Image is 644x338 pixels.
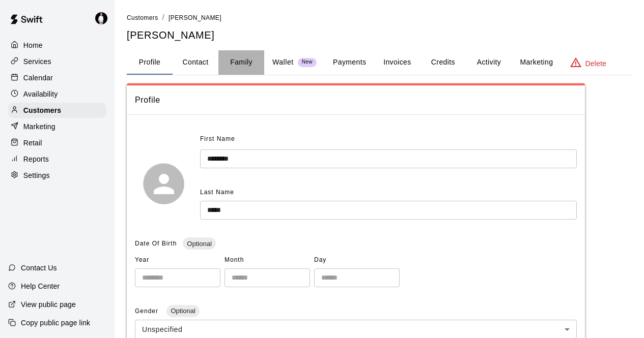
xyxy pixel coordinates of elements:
[127,50,173,75] button: Profile
[8,70,106,85] a: Calendar
[173,50,218,75] button: Contact
[23,138,42,148] p: Retail
[93,8,115,28] div: Travis Hamilton
[218,50,264,75] button: Family
[8,54,106,69] a: Services
[127,28,632,42] h5: [PERSON_NAME]
[135,308,160,315] span: Gender
[8,135,106,150] a: Retail
[135,94,577,107] span: Profile
[23,121,55,132] p: Marketing
[8,119,106,134] a: Marketing
[23,170,50,180] p: Settings
[8,151,106,167] a: Reports
[420,50,466,75] button: Credits
[127,50,632,75] div: basic tabs example
[135,240,177,247] span: Date Of Birth
[21,299,76,310] p: View public page
[512,50,561,75] button: Marketing
[127,13,158,21] a: Customers
[8,103,106,118] a: Customers
[200,131,235,147] span: First Name
[23,154,49,164] p: Reports
[23,105,61,115] p: Customers
[169,14,221,21] span: [PERSON_NAME]
[23,73,53,83] p: Calendar
[127,12,632,23] nav: breadcrumb
[166,307,199,315] span: Optional
[200,189,234,196] span: Last Name
[8,168,106,183] a: Settings
[314,252,400,268] span: Day
[8,86,106,102] a: Availability
[585,58,606,69] p: Delete
[325,50,374,75] button: Payments
[95,12,107,24] img: Travis Hamilton
[272,57,294,68] p: Wallet
[162,12,164,23] li: /
[466,50,512,75] button: Activity
[23,89,58,99] p: Availability
[135,252,220,268] span: Year
[183,240,215,248] span: Optional
[23,40,43,50] p: Home
[127,14,158,21] span: Customers
[21,263,57,273] p: Contact Us
[8,38,106,53] a: Home
[21,318,90,328] p: Copy public page link
[225,252,310,268] span: Month
[23,56,51,67] p: Services
[374,50,420,75] button: Invoices
[298,59,317,66] span: New
[21,281,60,291] p: Help Center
